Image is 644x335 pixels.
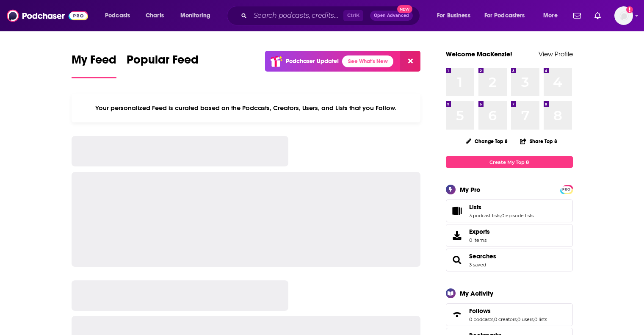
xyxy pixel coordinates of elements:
[469,203,533,211] a: Lists
[449,254,466,266] a: Searches
[591,8,604,23] a: Show notifications dropdown
[484,10,525,22] span: For Podcasters
[72,94,421,122] div: Your personalized Feed is curated based on the Podcasts, Creators, Users, and Lists that you Follow.
[626,6,633,13] svg: Add a profile image
[500,213,501,219] span: ,
[446,199,573,222] span: Lists
[180,10,210,22] span: Monitoring
[446,156,573,168] a: Create My Top 8
[469,316,493,322] a: 0 podcasts
[543,10,558,22] span: More
[286,58,339,65] p: Podchaser Update!
[561,186,572,192] a: PRO
[449,230,466,241] span: Exports
[105,10,130,22] span: Podcasts
[431,9,481,22] button: open menu
[461,136,513,147] button: Change Top 8
[561,186,572,193] span: PRO
[250,9,343,22] input: Search podcasts, credits, & more...
[517,316,533,322] a: 0 users
[397,5,412,13] span: New
[533,316,534,322] span: ,
[342,55,393,67] a: See What's New
[343,10,363,21] span: Ctrl K
[570,8,584,23] a: Show notifications dropdown
[534,316,547,322] a: 0 lists
[469,228,490,235] span: Exports
[7,8,88,24] img: Podchaser - Follow, Share and Rate Podcasts
[174,9,221,22] button: open menu
[469,262,486,268] a: 3 saved
[469,213,500,219] a: 3 podcast lists
[469,307,491,315] span: Follows
[370,11,413,21] button: Open AdvancedNew
[517,316,517,322] span: ,
[446,50,512,58] a: Welcome MacKenzie!
[127,53,199,72] span: Popular Feed
[469,252,496,260] a: Searches
[537,9,568,22] button: open menu
[494,316,517,322] a: 0 creators
[460,185,481,194] div: My Pro
[614,6,633,25] button: Show profile menu
[127,53,199,78] a: Popular Feed
[460,289,493,297] div: My Activity
[140,9,169,22] a: Charts
[539,50,573,58] a: View Profile
[469,203,481,211] span: Lists
[374,14,409,18] span: Open Advanced
[469,237,490,243] span: 0 items
[446,249,573,271] span: Searches
[479,9,537,22] button: open menu
[146,10,164,22] span: Charts
[99,9,141,22] button: open menu
[614,6,633,25] span: Logged in as MackenzieCollier
[72,53,116,72] span: My Feed
[72,53,116,78] a: My Feed
[493,316,494,322] span: ,
[501,213,533,219] a: 0 episode lists
[446,303,573,326] span: Follows
[449,205,466,217] a: Lists
[520,133,558,150] button: Share Top 8
[446,224,573,247] a: Exports
[437,10,470,22] span: For Business
[614,6,633,25] img: User Profile
[469,307,547,315] a: Follows
[449,309,466,321] a: Follows
[235,6,428,25] div: Search podcasts, credits, & more...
